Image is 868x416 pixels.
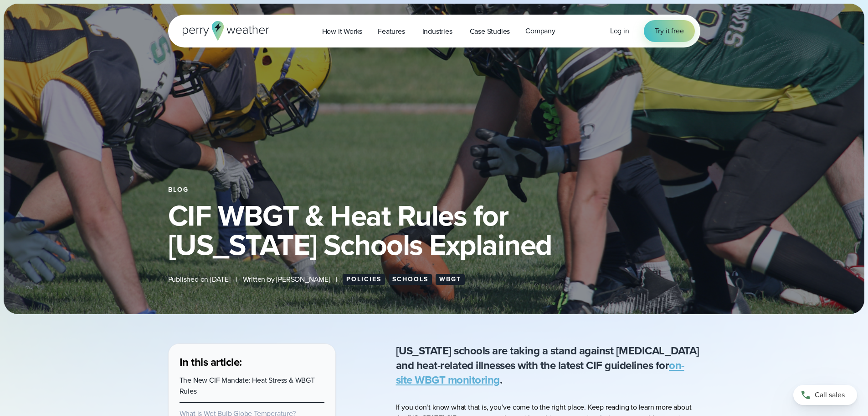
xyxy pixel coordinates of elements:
[180,375,315,396] a: The New CIF Mandate: Heat Stress & WBGT Rules
[610,26,629,36] span: Log in
[314,22,370,41] a: How it Works
[396,343,700,387] p: [US_STATE] schools are taking a stand against [MEDICAL_DATA] and heat-related illnesses with the ...
[168,201,700,259] h1: CIF WBGT & Heat Rules for [US_STATE] Schools Explained
[343,274,385,285] a: Policies
[336,274,337,285] span: |
[236,274,237,285] span: |
[389,274,432,285] a: Schools
[436,274,465,285] a: WBGT
[462,22,518,41] a: Case Studies
[655,26,684,37] span: Try it free
[422,26,452,37] span: Industries
[322,26,363,37] span: How it Works
[610,26,629,37] a: Log in
[815,390,845,400] span: Call sales
[525,26,555,37] span: Company
[793,385,857,405] a: Call sales
[168,186,700,194] div: Blog
[470,26,510,37] span: Case Studies
[378,26,405,37] span: Features
[243,274,330,285] span: Written by [PERSON_NAME]
[396,357,684,388] a: on-site WBGT monitoring
[180,355,324,369] h3: In this article:
[168,274,231,285] span: Published on [DATE]
[644,20,695,42] a: Try it free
